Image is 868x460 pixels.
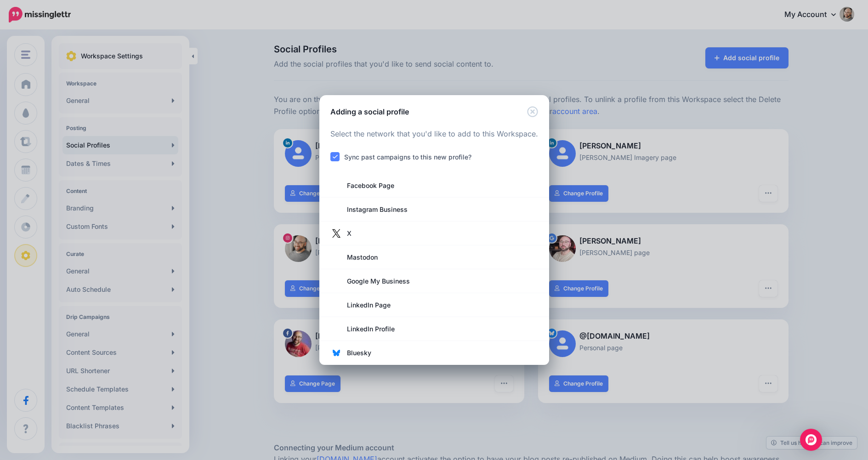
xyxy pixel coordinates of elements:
[347,324,395,335] span: LinkedIn Profile
[330,106,409,117] h5: Adding a social profile
[527,106,538,118] button: Close
[329,299,540,312] a: LinkedIn Page
[347,300,391,311] span: LinkedIn Page
[329,179,540,192] a: Facebook Page
[330,128,538,140] p: Select the network that you'd like to add to this Workspace.
[800,429,822,451] div: Open Intercom Messenger
[347,252,378,263] span: Mastodon
[347,347,371,358] span: Bluesky
[329,226,344,241] img: twitter.jpg
[329,203,540,216] a: Instagram Business
[344,152,471,162] label: Sync past campaigns to this new profile?
[333,349,340,357] img: bluesky.png
[347,276,410,287] span: Google My Business
[347,180,394,191] span: Facebook Page
[329,251,540,264] a: Mastodon
[347,204,408,215] span: Instagram Business
[347,228,352,239] span: X
[329,275,540,288] a: Google My Business
[329,323,540,335] a: LinkedIn Profile
[329,227,540,240] a: X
